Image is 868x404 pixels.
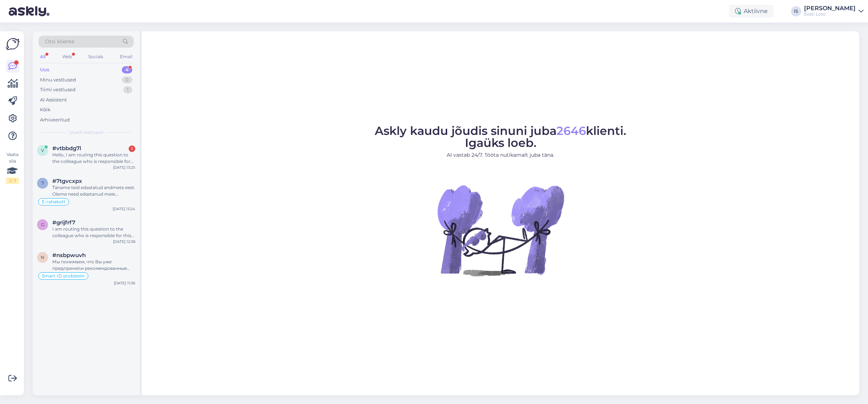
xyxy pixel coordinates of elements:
[435,165,566,296] img: No Chat active
[52,184,135,197] div: Täname teid edastatud andmete eest. Oleme need edastanud meie finantsosakonnale makse kontrollimi...
[52,259,135,272] div: Мы понимаем, что Вы уже предприняли рекомендованные шаги, и проблема сохраняется даже на новом ус...
[52,226,135,239] div: I am routing this question to the colleague who is responsible for this topic. The reply might ta...
[129,145,135,152] div: 1
[40,66,49,73] div: Uus
[42,200,65,204] span: E-rahakott
[61,52,73,61] div: Web
[6,151,19,184] div: Vaata siia
[42,274,85,278] span: Smart-ID probleem
[123,86,132,93] div: 1
[40,106,51,113] div: Kõik
[791,6,801,16] div: IS
[6,177,19,184] div: 2 / 3
[52,252,86,259] span: #nsbpwuvh
[122,76,132,84] div: 0
[556,124,586,138] span: 2646
[804,11,856,17] div: Eesti Loto
[52,219,75,226] span: #grijfrf7
[41,222,44,227] span: g
[41,180,44,186] span: 7
[375,151,626,159] p: AI vastab 24/7. Tööta nutikamalt juba täna.
[40,96,67,104] div: AI Assistent
[40,86,76,93] div: Tiimi vestlused
[113,206,135,212] div: [DATE] 13:24
[113,165,135,170] div: [DATE] 13:25
[52,145,81,152] span: #vtbbdg7l
[40,76,76,84] div: Minu vestlused
[804,5,864,17] a: [PERSON_NAME]Eesti Loto
[729,5,773,18] div: Aktiivne
[113,239,135,244] div: [DATE] 12:38
[122,66,132,73] div: 4
[41,255,44,260] span: n
[41,148,44,153] span: v
[114,280,135,286] div: [DATE] 11:36
[52,152,135,165] div: Hello, I am routing this question to the colleague who is responsible for this topic. The reply m...
[69,129,103,136] span: Uued vestlused
[804,5,856,11] div: [PERSON_NAME]
[87,52,105,61] div: Socials
[40,116,70,124] div: Arhiveeritud
[375,124,626,150] span: Askly kaudu jõudis sinuni juba klienti. Igaüks loeb.
[45,38,74,45] span: Otsi kliente
[39,52,47,61] div: All
[118,52,134,61] div: Email
[6,37,20,51] img: Askly Logo
[52,178,82,184] span: #7tgvcxpx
